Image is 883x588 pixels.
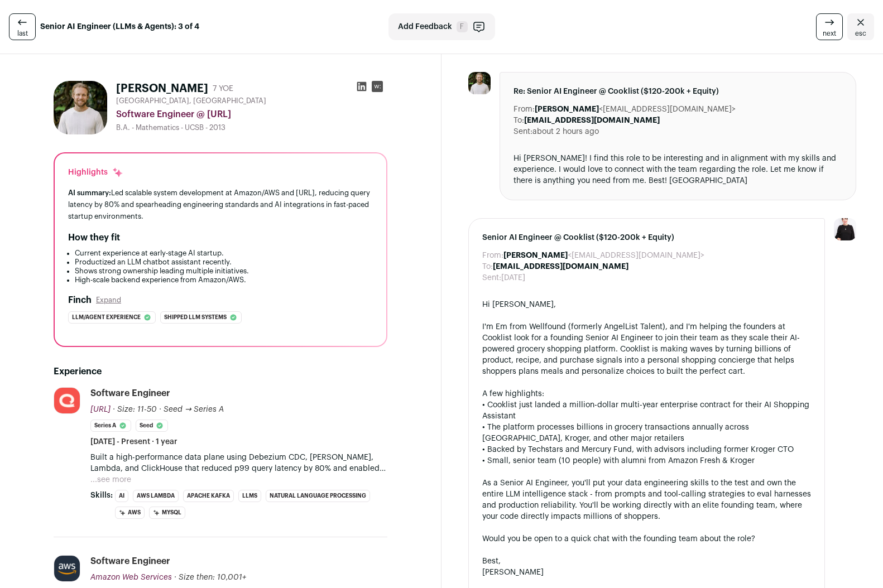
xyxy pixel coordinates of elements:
li: AWS Lambda [133,490,179,502]
li: Natural Language Processing [266,490,370,502]
img: 81bbe20c987de0e469f0b2bb8d20df5818feb0a817d18c5387962b5a712cd4bd [468,72,491,94]
b: [EMAIL_ADDRESS][DOMAIN_NAME] [524,117,660,124]
dt: From: [482,250,503,261]
div: 7 YOE [213,83,233,94]
li: Shows strong ownership leading multiple initiatives. [75,267,373,276]
h2: Finch [68,293,92,307]
b: [EMAIL_ADDRESS][DOMAIN_NAME] [493,263,628,271]
dt: To: [482,261,493,272]
li: LLMs [238,490,261,502]
div: Software Engineer [90,387,170,399]
span: Shipped llm systems [164,312,227,323]
li: High-scale backend experience from Amazon/AWS. [75,276,373,285]
div: • The platform processes billions in grocery transactions annually across [GEOGRAPHIC_DATA], Krog... [482,422,811,444]
dd: about 2 hours ago [532,126,599,137]
a: last [9,13,36,40]
img: ddfb4cde8bfc17462692e8310d9352d611700d13985fefc8a8e5ae1f67f548a1.jpg [54,388,80,413]
strong: Senior AI Engineer (LLMs & Agents): 3 of 4 [40,21,199,32]
div: Software Engineer [90,555,170,567]
div: Highlights [68,167,123,178]
dt: To: [514,115,524,126]
div: A few highlights: [482,388,811,399]
div: As a Senior AI Engineer, you'll put your data engineering skills to the test and own the entire L... [482,478,811,522]
div: • Cooklist just landed a million-dollar multi-year enterprise contract for their AI Shopping Assi... [482,399,811,422]
h2: How they fit [68,231,120,244]
li: Apache Kafka [183,490,234,502]
li: AWS [115,507,145,519]
div: Led scalable system development at Amazon/AWS and [URL], reducing query latency by 80% and spearh... [68,187,373,222]
li: Series A [90,420,131,432]
span: • Small, senior team (10 people) with alumni from Amazon Fresh & Kroger [482,457,755,465]
div: [PERSON_NAME] [482,567,811,578]
span: Llm/agent experience [72,312,141,323]
div: I'm Em from Wellfound (formerly AngelList Talent), and I'm helping the founders at Cooklist look ... [482,321,811,377]
div: Best, [482,556,811,567]
li: Productized an LLM chatbot assistant recently. [75,258,373,267]
button: ...see more [90,474,131,485]
button: Add Feedback F [388,13,495,40]
span: F [457,21,468,32]
li: Seed [136,420,168,432]
li: Current experience at early-stage AI startup. [75,249,373,258]
span: next [823,29,836,38]
img: 81bbe20c987de0e469f0b2bb8d20df5818feb0a817d18c5387962b5a712cd4bd [54,81,107,134]
dd: [DATE] [501,272,525,283]
span: AI summary: [68,189,111,196]
img: a11044fc5a73db7429cab08e8b8ffdb841ee144be2dff187cdde6ecf1061de85.jpg [54,556,80,581]
dd: <[EMAIL_ADDRESS][DOMAIN_NAME]> [503,250,704,261]
span: [GEOGRAPHIC_DATA], [GEOGRAPHIC_DATA] [116,97,266,105]
span: Senior AI Engineer @ Cooklist ($120-200k + Equity) [482,232,811,243]
dt: From: [514,104,535,115]
span: Seed → Series A [164,406,224,413]
a: next [816,13,843,40]
span: Re: Senior AI Engineer @ Cooklist ($120-200k + Equity) [514,86,842,97]
li: MySQL [149,507,185,519]
span: [DATE] - Present · 1 year [90,436,177,447]
span: Add Feedback [398,21,452,32]
div: Hi [PERSON_NAME], [482,299,811,310]
span: esc [855,29,866,38]
span: [URL] [90,406,111,413]
b: [PERSON_NAME] [503,252,568,259]
img: 9240684-medium_jpg [834,218,856,240]
span: Amazon Web Services [90,573,172,581]
span: · [159,404,161,415]
div: Software Engineer @ [URL] [116,108,387,121]
b: [PERSON_NAME] [535,105,599,113]
div: B.A. - Mathematics - UCSB - 2013 [116,123,387,132]
div: Would you be open to a quick chat with the founding team about the role? [482,533,811,544]
a: Close [847,13,874,40]
button: Expand [96,296,121,305]
span: last [17,29,28,38]
dt: Sent: [514,126,532,137]
dt: Sent: [482,272,501,283]
p: Built a high-performance data plane using Debezium CDC, [PERSON_NAME], Lambda, and ClickHouse tha... [90,452,387,474]
span: · Size: 11-50 [113,406,157,413]
div: • Backed by Techstars and Mercury Fund, with advisors including former Kroger CTO [482,444,811,455]
span: · Size then: 10,001+ [174,573,246,581]
dd: <[EMAIL_ADDRESS][DOMAIN_NAME]> [535,104,736,115]
li: AI [115,490,128,502]
h1: [PERSON_NAME] [116,81,208,97]
h2: Experience [54,365,387,378]
div: Hi [PERSON_NAME]! I find this role to be interesting and in alignment with my skills and experien... [514,153,842,186]
span: Skills: [90,490,113,501]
